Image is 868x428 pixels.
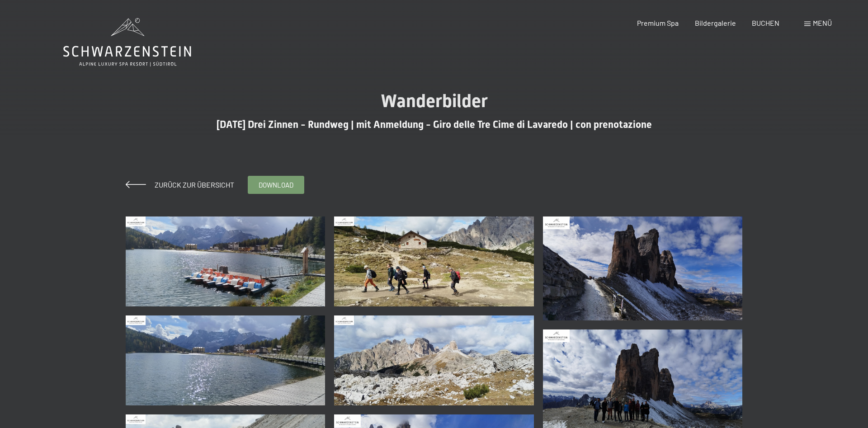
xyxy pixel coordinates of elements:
a: Premium Spa [637,19,679,27]
a: download [248,176,304,193]
img: 09-10-2025 [126,315,325,405]
img: 09-10-2025 [126,216,325,306]
a: 09-10-2025 [541,212,745,325]
img: 09-10-2025 [334,216,534,306]
a: 09-10-2025 [123,311,328,410]
a: Zurück zur Übersicht [126,180,234,189]
span: Wanderbilder [381,90,488,112]
span: [DATE] Drei Zinnen - Rundweg | mit Anmeldung - Giro delle Tre Cime di Lavaredo | con prenotazione [217,119,652,130]
span: download [259,180,293,190]
span: Zurück zur Übersicht [147,180,234,189]
a: 09-10-2025 [123,212,328,311]
a: 09-10-2025 [332,311,536,410]
a: BUCHEN [752,19,779,27]
img: 09-10-2025 [543,216,743,320]
a: 09-10-2025 [332,212,536,311]
a: Bildergalerie [695,19,736,27]
span: Menü [813,19,832,27]
img: 09-10-2025 [334,315,534,405]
